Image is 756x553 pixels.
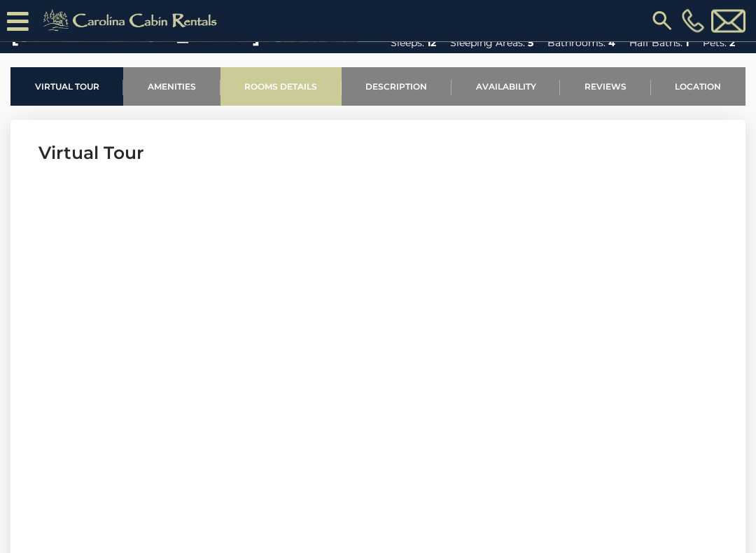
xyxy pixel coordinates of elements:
[451,68,560,106] a: Availability
[36,7,229,35] img: Khaki-logo.png
[560,68,650,106] a: Reviews
[678,9,708,33] a: [PHONE_NUMBER]
[650,8,675,34] img: search-regular.svg
[220,68,342,106] a: Rooms Details
[342,68,451,106] a: Description
[123,68,220,106] a: Amenities
[38,141,717,166] h3: Virtual Tour
[651,68,745,106] a: Location
[10,68,123,106] a: Virtual Tour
